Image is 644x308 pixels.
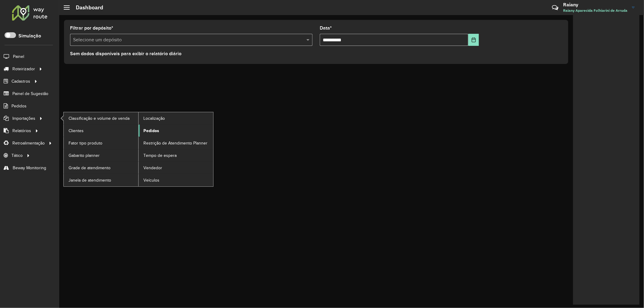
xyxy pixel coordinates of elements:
span: Raiany Aparecida Folhiarini de Arruda [563,8,627,13]
span: Gabarito planner [69,152,100,159]
span: Vendedor [143,165,162,171]
span: Localização [143,115,165,122]
span: Roteirizador [12,66,35,72]
a: Veículos [139,174,213,186]
a: Restrição de Atendimento Planner [139,137,213,149]
label: Filtrar por depósito [70,24,113,32]
span: Relatórios [12,128,31,134]
h2: Dashboard [70,4,103,11]
label: Data [320,24,332,32]
a: Contato Rápido [549,1,562,14]
label: Simulação [18,32,41,40]
span: Tático [11,152,23,159]
a: Gabarito planner [64,149,138,161]
a: Classificação e volume de venda [64,112,138,124]
span: Beway Monitoring [13,165,46,171]
span: Grade de atendimento [69,165,111,171]
label: Sem dados disponíveis para exibir o relatório diário [70,50,181,57]
h3: Raiany [563,2,627,8]
a: Tempo de espera [139,149,213,161]
a: Grade de atendimento [64,162,138,174]
span: Painel de Sugestão [12,90,48,97]
a: Vendedor [139,162,213,174]
span: Painel [13,53,24,60]
a: Localização [139,112,213,124]
span: Classificação e volume de venda [69,115,130,122]
a: Pedidos [139,125,213,137]
span: Cadastros [11,78,30,84]
button: Choose Date [468,34,479,46]
span: Janela de atendimento [69,177,111,183]
a: Janela de atendimento [64,174,138,186]
span: Retroalimentação [12,140,45,146]
span: Tempo de espera [143,152,177,159]
span: Clientes [69,128,84,134]
span: Pedidos [143,128,159,134]
span: Fator tipo produto [69,140,102,146]
a: Fator tipo produto [64,137,138,149]
span: Restrição de Atendimento Planner [143,140,207,146]
span: Importações [12,115,35,122]
span: Pedidos [11,103,27,109]
a: Clientes [64,125,138,137]
span: Veículos [143,177,159,183]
